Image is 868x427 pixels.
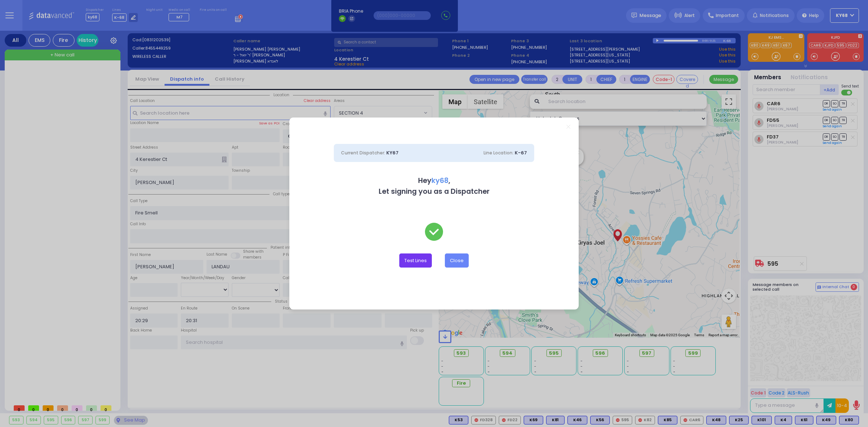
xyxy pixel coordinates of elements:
span: Line Location: [484,150,514,156]
img: check-green.svg [425,223,443,241]
button: Close [445,253,469,267]
span: K-67 [515,149,527,156]
span: KY67 [386,149,399,156]
b: Hey , [418,176,450,185]
a: Close [566,125,570,129]
span: ky68 [431,176,448,185]
b: Let signing you as a Dispatcher [379,187,490,196]
span: Current Dispatcher: [341,150,385,156]
button: Test Lines [399,253,432,267]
